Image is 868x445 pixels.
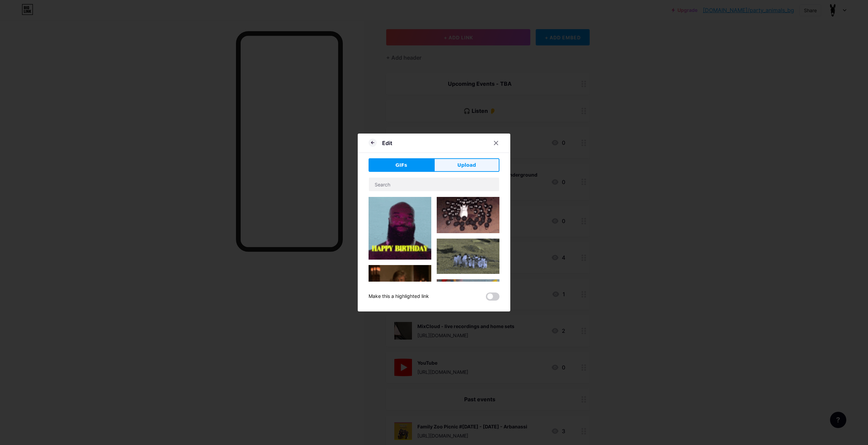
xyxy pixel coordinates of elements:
img: Gihpy [437,239,499,274]
div: Make this a highlighted link [369,292,429,301]
span: Upload [457,162,476,169]
button: GIFs [369,158,434,172]
img: Gihpy [369,197,431,260]
img: Gihpy [437,279,499,358]
img: Gihpy [369,265,431,320]
input: Search [369,178,499,191]
img: Gihpy [437,197,499,233]
button: Upload [434,158,499,172]
span: GIFs [395,162,407,169]
div: Edit [382,139,392,147]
